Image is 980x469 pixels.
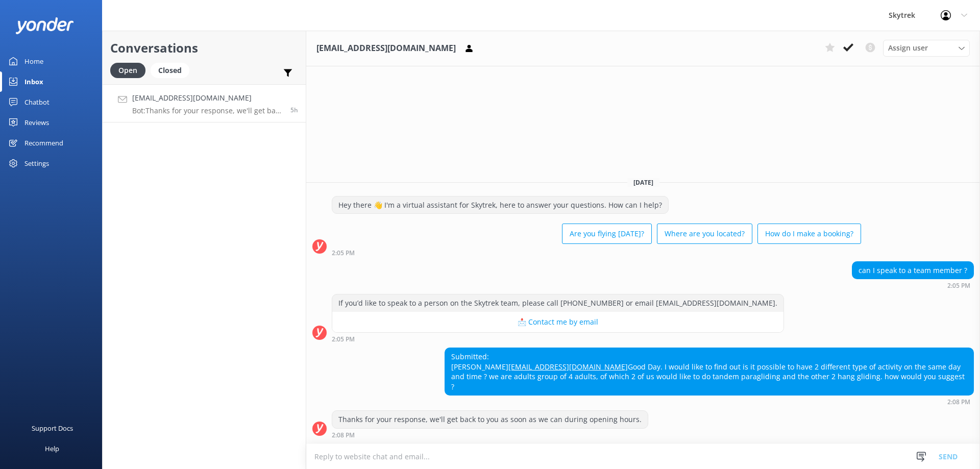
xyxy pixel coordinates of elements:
[852,282,974,289] div: Sep 20 2025 02:05pm (UTC +12:00) Pacific/Auckland
[562,224,652,244] button: Are you flying [DATE]?
[24,71,43,92] div: Inbox
[947,399,970,405] strong: 2:08 PM
[151,64,194,76] a: Closed
[332,312,783,332] button: 📩 Contact me by email
[332,336,355,342] strong: 2:05 PM
[332,250,355,256] strong: 2:05 PM
[103,84,306,122] a: [EMAIL_ADDRESS][DOMAIN_NAME]Bot:Thanks for your response, we'll get back to you as soon as we can...
[132,106,283,115] p: Bot: Thanks for your response, we'll get back to you as soon as we can during opening hours.
[290,106,298,114] span: Sep 20 2025 02:08pm (UTC +12:00) Pacific/Auckland
[110,63,145,78] div: Open
[332,431,648,438] div: Sep 20 2025 02:08pm (UTC +12:00) Pacific/Auckland
[24,133,63,153] div: Recommend
[888,42,928,54] span: Assign user
[332,432,355,438] strong: 2:08 PM
[110,38,298,58] h2: Conversations
[627,178,659,187] span: [DATE]
[24,153,49,174] div: Settings
[332,196,668,214] div: Hey there 👋 I'm a virtual assistant for Skytrek, here to answer your questions. How can I help?
[445,398,974,405] div: Sep 20 2025 02:08pm (UTC +12:00) Pacific/Auckland
[657,224,752,244] button: Where are you located?
[15,17,74,34] img: yonder-white-logo.png
[332,411,648,428] div: Thanks for your response, we'll get back to you as soon as we can during opening hours.
[445,348,973,395] div: Submitted: [PERSON_NAME] Good Day. I would like to find out is it possible to have 2 different ty...
[757,224,861,244] button: How do I make a booking?
[45,438,59,459] div: Help
[132,92,283,104] h4: [EMAIL_ADDRESS][DOMAIN_NAME]
[32,418,73,438] div: Support Docs
[332,294,783,312] div: If you’d like to speak to a person on the Skytrek team, please call [PHONE_NUMBER] or email [EMAI...
[332,249,861,256] div: Sep 20 2025 02:05pm (UTC +12:00) Pacific/Auckland
[332,335,784,342] div: Sep 20 2025 02:05pm (UTC +12:00) Pacific/Auckland
[151,63,189,78] div: Closed
[24,92,50,112] div: Chatbot
[24,112,49,133] div: Reviews
[508,362,628,372] a: [EMAIL_ADDRESS][DOMAIN_NAME]
[24,51,43,71] div: Home
[883,40,970,56] div: Assign User
[852,262,973,279] div: can I speak to a team member ?
[316,42,456,55] h3: [EMAIL_ADDRESS][DOMAIN_NAME]
[947,283,970,289] strong: 2:05 PM
[110,64,151,76] a: Open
